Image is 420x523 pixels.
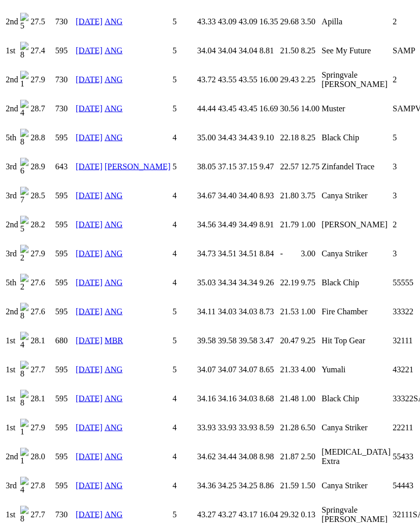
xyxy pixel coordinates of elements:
a: [DATE] [76,133,103,142]
td: 5 [172,66,196,94]
td: 2nd [5,95,19,123]
td: 38.05 [197,153,216,181]
td: 34.40 [238,182,258,210]
a: [DATE] [76,191,103,200]
a: ANG [105,249,123,258]
td: 28.9 [30,153,54,181]
td: 8.59 [259,414,278,442]
a: [PERSON_NAME] [105,162,171,171]
img: 6 [20,158,29,176]
td: 595 [55,414,75,442]
td: 1st [5,385,19,413]
td: 27.8 [30,472,54,500]
td: 21.79 [279,211,299,239]
a: [DATE] [76,336,103,345]
td: Hit Top Gear [321,327,391,355]
td: 34.62 [197,443,216,471]
td: Apilla [321,8,391,36]
a: [DATE] [76,162,103,171]
td: 2nd [5,66,19,94]
a: ANG [105,394,123,403]
td: 34.04 [238,37,258,65]
td: 1.00 [300,298,320,326]
img: 8 [20,42,29,60]
td: 33.93 [197,414,216,442]
td: 34.73 [197,240,216,268]
td: 21.33 [279,356,299,384]
td: 43.55 [238,66,258,94]
td: 34.03 [217,298,237,326]
td: 595 [55,443,75,471]
td: 4.00 [300,356,320,384]
td: 3.75 [300,182,320,210]
td: 4 [172,211,196,239]
td: Fire Chamber [321,298,391,326]
td: 3rd [5,240,19,268]
td: 595 [55,269,75,297]
td: 28.2 [30,211,54,239]
td: 27.6 [30,269,54,297]
td: 5 [172,8,196,36]
img: 5 [20,13,29,31]
a: [DATE] [76,510,103,519]
td: 28.0 [30,443,54,471]
td: 34.25 [238,472,258,500]
td: Black Chip [321,124,391,152]
td: 27.5 [30,8,54,36]
td: 2nd [5,8,19,36]
td: - [279,240,299,268]
img: 2 [20,245,29,263]
a: [DATE] [76,423,103,432]
td: 730 [55,8,75,36]
td: 9.75 [300,269,320,297]
a: ANG [105,17,123,26]
td: 14.00 [300,95,320,123]
td: 34.03 [238,385,258,413]
td: 34.07 [197,356,216,384]
td: 8.25 [300,124,320,152]
td: 3.47 [259,327,278,355]
td: 27.4 [30,37,54,65]
td: 1st [5,327,19,355]
td: 595 [55,124,75,152]
td: 34.43 [238,124,258,152]
td: 595 [55,298,75,326]
td: 21.80 [279,182,299,210]
td: 8.73 [259,298,278,326]
td: 730 [55,66,75,94]
td: 39.58 [217,327,237,355]
td: 9.26 [259,269,278,297]
td: 4 [172,269,196,297]
td: 8.84 [259,240,278,268]
td: 4 [172,182,196,210]
td: 2nd [5,211,19,239]
a: ANG [105,133,123,142]
td: 34.49 [238,211,258,239]
td: 29.68 [279,8,299,36]
a: [DATE] [76,46,103,55]
td: 3rd [5,182,19,210]
td: 34.44 [217,443,237,471]
td: [MEDICAL_DATA] Extra [321,443,391,471]
a: ANG [105,365,123,374]
a: [DATE] [76,249,103,258]
td: Canya Striker [321,182,391,210]
td: 34.07 [238,356,258,384]
td: 34.16 [197,385,216,413]
a: [DATE] [76,75,103,84]
a: ANG [105,75,123,84]
td: 3rd [5,472,19,500]
td: 27.9 [30,414,54,442]
td: 34.16 [217,385,237,413]
td: 27.7 [30,356,54,384]
a: ANG [105,510,123,519]
a: ANG [105,220,123,229]
td: 33.93 [217,414,237,442]
td: 28.7 [30,95,54,123]
a: [DATE] [76,17,103,26]
td: 39.58 [197,327,216,355]
td: 34.36 [197,472,216,500]
a: [DATE] [76,278,103,287]
td: 27.9 [30,66,54,94]
td: 34.67 [197,182,216,210]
